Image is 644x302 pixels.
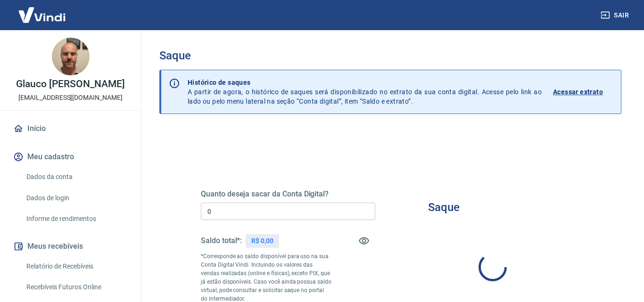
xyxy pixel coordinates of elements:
[201,236,242,245] h5: Saldo total*:
[553,87,603,97] p: Acessar extrato
[188,78,542,87] p: Histórico de saques
[159,49,621,62] h3: Saque
[16,79,124,89] p: Glauco [PERSON_NAME]
[11,118,130,139] a: Início
[52,38,90,75] img: 884c400a-8833-47f1-86f2-deea47fbfc1a.jpeg
[23,257,130,276] a: Relatório de Recebíveis
[11,236,130,257] button: Meus recebíveis
[23,167,130,187] a: Dados da conta
[553,78,613,106] a: Acessar extrato
[188,78,542,106] p: A partir de agora, o histórico de saques será disponibilizado no extrato da sua conta digital. Ac...
[23,188,130,208] a: Dados de login
[251,236,273,246] p: R$ 0,00
[11,147,130,167] button: Meu cadastro
[428,201,460,214] h3: Saque
[11,0,73,29] img: Vindi
[18,93,123,103] p: [EMAIL_ADDRESS][DOMAIN_NAME]
[599,7,633,24] button: Sair
[23,209,130,229] a: Informe de rendimentos
[23,278,130,297] a: Recebíveis Futuros Online
[201,189,375,199] h5: Quanto deseja sacar da Conta Digital?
